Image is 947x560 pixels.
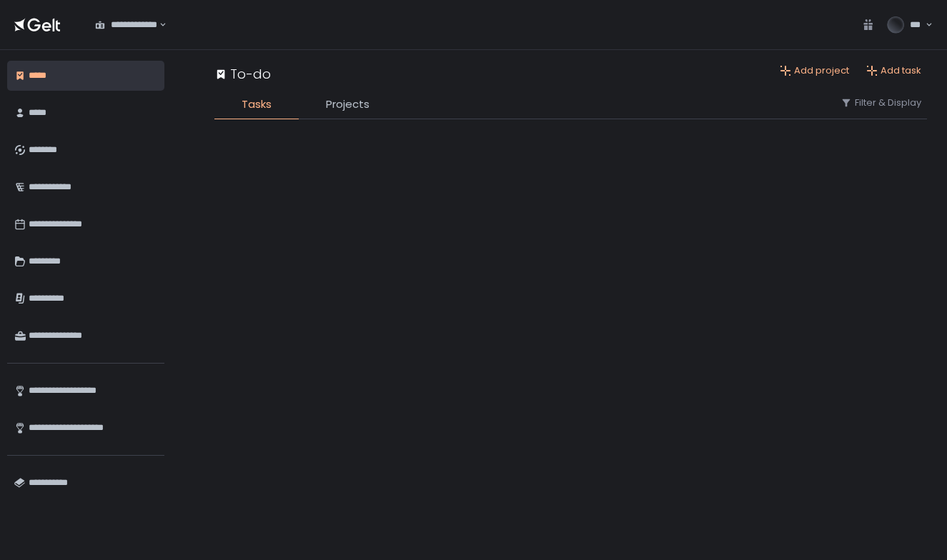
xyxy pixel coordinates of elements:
span: Tasks [242,96,272,113]
button: Add task [866,64,921,77]
input: Search for option [157,18,158,32]
button: Filter & Display [841,96,921,109]
button: Add project [780,64,849,77]
span: Projects [326,96,370,113]
div: Search for option [86,10,167,40]
div: To-do [214,64,271,84]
